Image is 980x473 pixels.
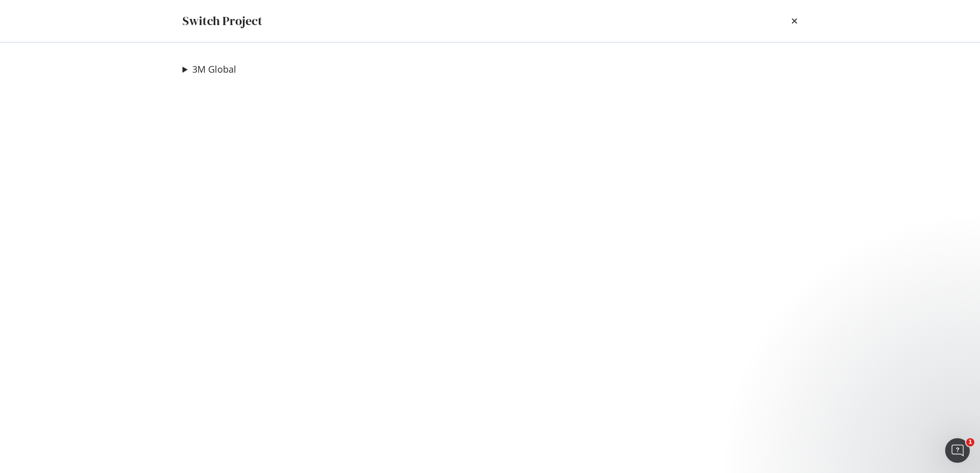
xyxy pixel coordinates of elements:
div: Switch Project [182,12,262,30]
summary: 3M Global [182,63,236,76]
a: 3M Global [192,64,236,75]
iframe: Intercom live chat [945,438,970,463]
span: 1 [966,438,974,446]
div: times [791,12,798,30]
